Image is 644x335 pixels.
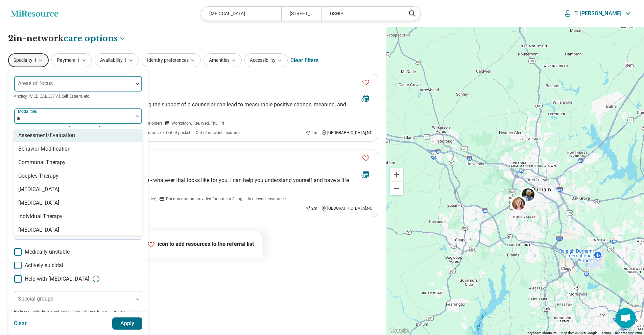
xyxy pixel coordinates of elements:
[34,57,37,64] span: 1
[18,199,59,207] div: [MEDICAL_DATA]
[574,10,621,17] p: T. [PERSON_NAME]
[14,309,126,314] span: Body positivity, People with disabilities, Active duty military, etc.
[196,130,241,136] span: Out-of-network insurance
[281,7,321,21] div: [STREET_ADDRESS]
[204,53,242,67] button: Amenities
[244,53,288,67] button: Accessibility
[305,130,318,136] div: 2 mi
[166,196,242,202] span: Documentation provided for patient filling
[64,33,118,44] span: care options
[18,109,38,114] label: Modalities
[359,151,373,165] button: Favorite
[25,275,89,283] span: Help with [MEDICAL_DATA]
[18,295,53,302] label: Special groups
[248,196,286,202] span: In-network insurance
[51,53,92,67] button: Payment1
[14,94,90,99] span: Anxiety, [MEDICAL_DATA], Self-Esteem, etc.
[34,176,373,192] p: My goal for you is to be happy, healthy, and safe - whatever that looks like for you. I can help ...
[18,212,63,221] div: Individual Therapy
[142,53,201,67] button: Identity preferences
[14,317,27,330] button: Clear
[321,205,373,211] div: [GEOGRAPHIC_DATA] , NC
[18,80,53,86] label: Areas of focus
[95,53,139,67] button: Availability1
[359,76,373,89] button: Favorite
[290,52,318,69] div: Clear filters
[390,182,403,195] button: Zoom out
[18,131,75,139] div: Assessment/Evaluation
[201,7,281,21] div: [MEDICAL_DATA]
[8,53,49,67] button: Specialty1
[321,7,402,21] div: DSHIP
[25,261,63,269] span: Actively suicidal
[8,33,126,44] h1: 2 in-network
[18,158,66,166] div: Communal Therapy
[321,130,373,136] div: [GEOGRAPHIC_DATA] , NC
[25,248,70,256] span: Medically unstable
[124,57,127,64] span: 1
[34,101,373,117] p: Reaching out for help can be difficult, but seeking the support of a counselor can lead to measur...
[133,240,254,249] p: Click icon to add resources to the referral list
[77,57,80,64] span: 1
[615,331,642,335] a: Report a map error
[601,331,611,335] a: Terms (opens in new tab)
[18,172,58,180] div: Couples Therapy
[171,120,224,126] span: Works Mon, Tue, Wed, Thu, Fri
[18,226,59,234] div: [MEDICAL_DATA]
[18,145,71,153] div: Behavior Modification
[616,308,636,328] div: Open chat
[166,130,190,136] span: Out-of-pocket
[305,205,318,211] div: 2 mi
[64,33,126,44] button: Care options
[18,185,59,194] div: [MEDICAL_DATA]
[560,331,597,335] span: Map data ©2025 Google
[112,317,143,330] button: Apply
[14,126,108,131] span: Talk Therapy, Couples Therapy, [MEDICAL_DATA], etc.
[390,168,403,181] button: Zoom in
